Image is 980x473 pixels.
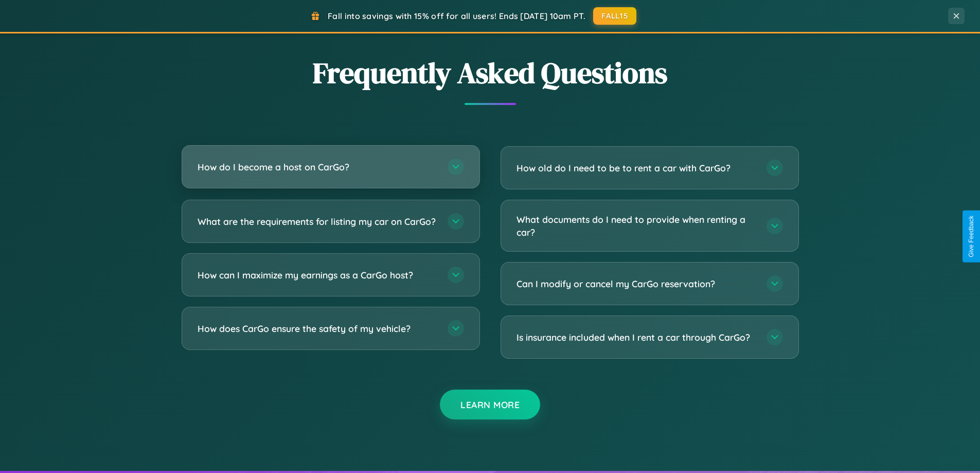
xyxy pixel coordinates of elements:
[182,53,799,93] h2: Frequently Asked Questions
[516,213,756,238] h3: What documents do I need to provide when renting a car?
[440,390,540,419] button: Learn More
[516,162,756,174] h3: How old do I need to be to rent a car with CarGo?
[516,331,756,344] h3: Is insurance included when I rent a car through CarGo?
[593,7,636,25] button: FALL15
[198,215,437,228] h3: What are the requirements for listing my car on CarGo?
[328,11,585,21] span: Fall into savings with 15% off for all users! Ends [DATE] 10am PT.
[516,277,756,290] h3: Can I modify or cancel my CarGo reservation?
[198,269,437,282] h3: How can I maximize my earnings as a CarGo host?
[968,216,975,257] div: Give Feedback
[198,161,437,173] h3: How do I become a host on CarGo?
[198,322,437,335] h3: How does CarGo ensure the safety of my vehicle?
